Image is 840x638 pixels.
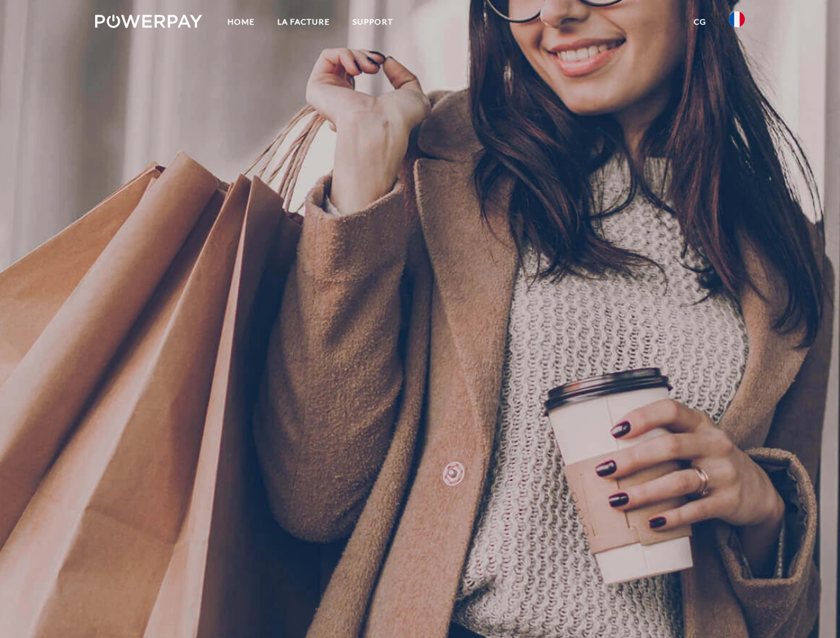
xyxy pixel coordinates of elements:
[682,10,718,34] a: CG
[95,15,202,28] img: logo-powerpay-white.svg
[729,11,745,27] img: fr
[216,10,266,34] a: Home
[266,10,341,34] a: LA FACTURE
[341,10,404,34] a: Support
